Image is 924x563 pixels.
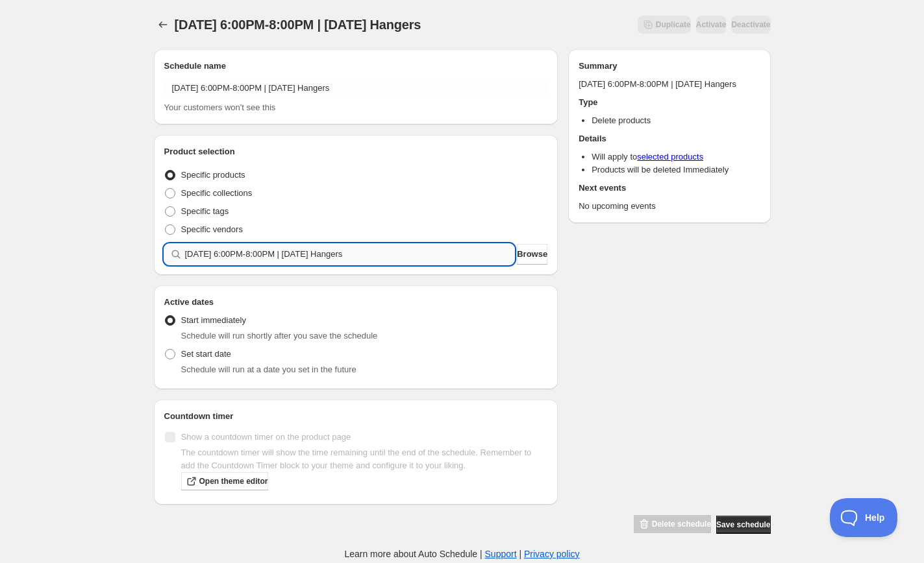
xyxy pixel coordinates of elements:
[344,547,579,560] p: Learn more about Auto Schedule | |
[181,331,378,341] span: Schedule will run shortly after you save the schedule
[592,114,760,127] li: Delete products
[185,244,515,265] input: Search products
[154,16,172,34] button: Schedules
[579,78,760,91] p: [DATE] 6:00PM-8:00PM | [DATE] Hangers
[517,244,547,265] button: Browse
[164,296,548,309] h2: Active dates
[181,224,243,234] span: Specific vendors
[592,163,760,176] li: Products will be deleted Immediately
[524,549,580,559] a: Privacy policy
[181,432,351,442] span: Show a countdown timer on the product page
[164,410,548,423] h2: Countdown timer
[637,152,703,162] a: selected products
[830,498,898,537] iframe: Toggle Customer Support
[181,472,268,490] a: Open theme editor
[485,549,517,559] a: Support
[517,248,547,261] span: Browse
[592,150,760,163] li: Will apply to
[164,60,548,73] h2: Schedule name
[181,170,245,180] span: Specific products
[175,18,421,32] span: [DATE] 6:00PM-8:00PM | [DATE] Hangers
[164,102,276,112] span: Your customers won't see this
[579,132,760,145] h2: Details
[579,96,760,109] h2: Type
[579,182,760,195] h2: Next events
[181,315,246,325] span: Start immediately
[579,60,760,73] h2: Summary
[181,349,231,359] span: Set start date
[164,145,548,158] h2: Product selection
[181,188,253,198] span: Specific collections
[181,446,548,472] p: The countdown timer will show the time remaining until the end of the schedule. Remember to add t...
[199,476,268,486] span: Open theme editor
[716,516,770,534] button: Save schedule
[181,206,229,216] span: Specific tags
[716,520,770,530] span: Save schedule
[579,200,760,213] p: No upcoming events
[181,365,356,374] span: Schedule will run at a date you set in the future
